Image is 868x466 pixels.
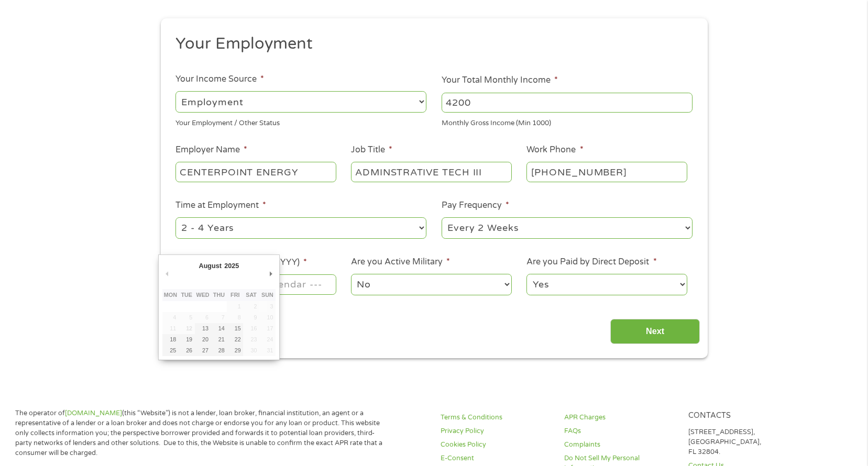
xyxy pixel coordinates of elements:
label: Are you Active Military [351,257,450,268]
a: Privacy Policy [441,426,552,436]
button: 25 [162,345,179,356]
a: E-Consent [441,453,552,463]
button: 13 [195,323,211,334]
button: Previous Month [162,267,172,281]
p: [STREET_ADDRESS], [GEOGRAPHIC_DATA], FL 32804. [688,427,799,457]
input: Next [610,319,700,345]
a: FAQs [564,426,675,436]
div: August [197,259,223,273]
input: Walmart [175,162,336,182]
label: Your Total Monthly Income [442,75,558,86]
abbr: Sunday [261,292,273,298]
label: Job Title [351,145,392,156]
button: 26 [179,345,195,356]
input: 1800 [442,93,693,113]
button: 27 [195,345,211,356]
label: Time at Employment [175,200,266,211]
abbr: Thursday [213,292,225,298]
button: 20 [195,334,211,345]
abbr: Wednesday [196,292,209,298]
input: (231) 754-4010 [526,162,687,182]
button: 28 [211,345,227,356]
label: Work Phone [526,145,583,156]
h2: Your Employment [175,34,685,54]
button: 18 [162,334,179,345]
div: Monthly Gross Income (Min 1000) [442,115,693,129]
button: 29 [227,345,243,356]
div: Your Employment / Other Status [175,115,426,129]
button: 21 [211,334,227,345]
div: 2025 [223,259,240,273]
h4: Contacts [688,411,799,421]
abbr: Monday [164,292,177,298]
a: Complaints [564,440,675,450]
button: 14 [211,323,227,334]
button: 15 [227,323,243,334]
button: Next Month [266,267,276,281]
a: Cookies Policy [441,440,552,450]
button: 19 [179,334,195,345]
label: Pay Frequency [442,200,509,211]
a: [DOMAIN_NAME] [65,409,122,417]
a: Terms & Conditions [441,413,552,423]
a: APR Charges [564,413,675,423]
button: 22 [227,334,243,345]
p: The operator of (this “Website”) is not a lender, loan broker, financial institution, an agent or... [15,408,387,458]
label: Employer Name [175,145,247,156]
input: Cashier [351,162,511,182]
label: Your Income Source [175,74,264,85]
abbr: Friday [230,292,239,298]
abbr: Tuesday [181,292,192,298]
abbr: Saturday [246,292,257,298]
label: Are you Paid by Direct Deposit [526,257,656,268]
